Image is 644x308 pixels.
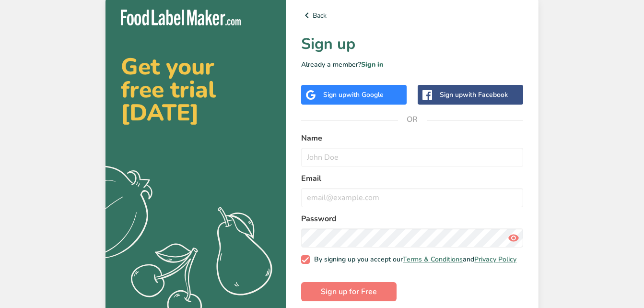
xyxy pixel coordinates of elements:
p: Already a member? [301,59,523,70]
label: Password [301,213,523,225]
button: Sign up for Free [301,282,397,301]
span: with Facebook [463,90,508,99]
a: Sign in [361,60,383,69]
h1: Sign up [301,33,523,56]
h2: Get your free trial [DATE] [121,55,270,124]
div: Sign up [323,90,384,100]
input: John Doe [301,148,523,167]
input: email@example.com [301,188,523,207]
img: Food Label Maker [121,10,241,25]
span: Sign up for Free [321,286,377,297]
div: Sign up [440,90,508,100]
label: Email [301,173,523,184]
span: with Google [346,90,384,99]
span: By signing up you accept our and [310,255,517,264]
label: Name [301,132,523,144]
span: OR [398,105,427,134]
a: Terms & Conditions [403,255,463,264]
a: Privacy Policy [474,255,516,264]
a: Back [301,10,523,21]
